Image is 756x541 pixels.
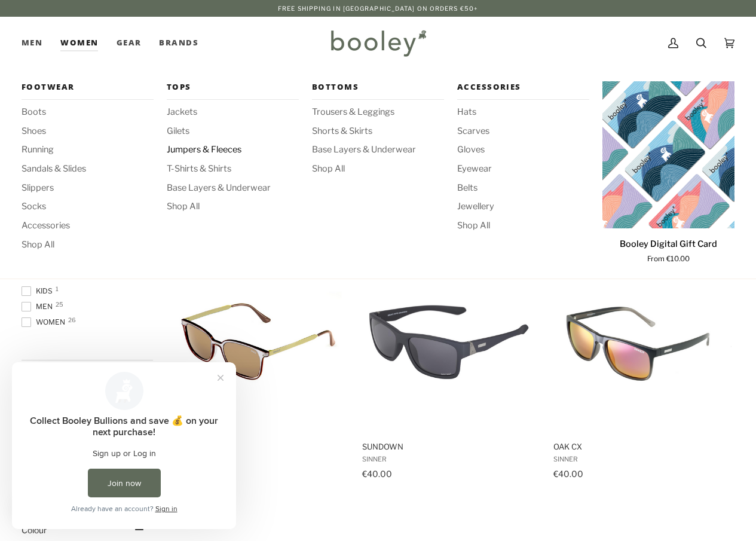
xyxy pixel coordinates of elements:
[457,106,589,119] span: Hats
[457,143,589,157] a: Gloves
[167,182,299,195] a: Base Layers & Underwear
[457,219,589,233] a: Shop All
[602,81,734,228] product-grid-item-variant: €10.00
[170,455,347,463] span: SINNER
[150,17,207,69] a: Brands
[22,81,154,100] a: Footwear
[22,525,56,535] span: Colour
[68,317,76,323] span: 26
[602,233,734,265] a: Booley Digital Gift Card
[22,219,154,233] a: Accessories
[457,81,589,93] span: Accessories
[56,286,59,292] span: 1
[56,301,63,307] span: 25
[326,26,430,60] img: Booley
[22,200,154,213] a: Socks
[167,143,299,157] a: Jumpers & Fleeces
[457,182,589,195] a: Belts
[620,238,717,251] p: Booley Digital Gift Card
[457,163,589,176] a: Eyewear
[170,441,347,452] span: Aliso
[362,441,538,452] span: Sundown
[108,17,151,69] a: Gear
[167,106,299,119] a: Jackets
[22,317,69,328] span: Women
[312,106,444,119] a: Trousers & Leggings
[22,37,42,49] span: Men
[167,200,299,213] a: Shop All
[167,163,299,176] a: T-Shirts & Shirts
[167,125,299,138] a: Gilets
[552,253,731,432] img: SINNER Oak CX Matte Black / Polarised SINTEC Smoke Red Mirror Lens - Booley Galway
[22,239,154,252] a: Shop All
[312,81,444,93] span: Bottoms
[22,143,154,157] a: Running
[22,182,154,195] a: Slippers
[159,37,198,49] span: Brands
[362,469,392,479] span: €40.00
[312,81,444,100] a: Bottoms
[457,125,589,138] a: Scarves
[553,455,730,463] span: SINNER
[22,17,51,69] a: Men
[312,125,444,138] a: Shorts & Skirts
[22,301,56,312] span: Men
[117,37,142,49] span: Gear
[22,81,154,93] span: Footwear
[167,81,299,93] span: Tops
[553,441,730,452] span: Oak CX
[169,253,348,432] img: SINNER Aliso Shiny Dark Brown / Polarised SINTEC Brown Lens - Booley Galway
[360,253,540,483] a: Sundown
[553,469,583,479] span: €40.00
[457,81,589,100] a: Accessories
[457,200,589,213] a: Jewellery
[169,253,348,483] a: Aliso
[602,81,734,228] a: Booley Digital Gift Card
[167,81,299,100] a: Tops
[22,286,56,297] span: Kids
[647,254,690,265] span: From €10.00
[361,253,540,432] img: SINNER Sundown Matte Black / Polarised SINTEC Lens - Booley Galway
[602,81,734,264] product-grid-item: Booley Digital Gift Card
[51,17,107,69] div: Women Footwear Boots Shoes Running Sandals & Slides Slippers Socks Accessories Shop All Tops Jack...
[312,163,444,176] a: Shop All
[12,362,236,529] iframe: Loyalty program pop-up with offers and actions
[51,17,107,69] a: Women
[552,253,731,483] a: Oak CX
[22,125,154,138] a: Shoes
[22,106,154,119] a: Boots
[312,143,444,157] span: Base Layers & Underwear
[278,4,478,13] p: Free Shipping in [GEOGRAPHIC_DATA] on Orders €50+
[22,163,154,176] a: Sandals & Slides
